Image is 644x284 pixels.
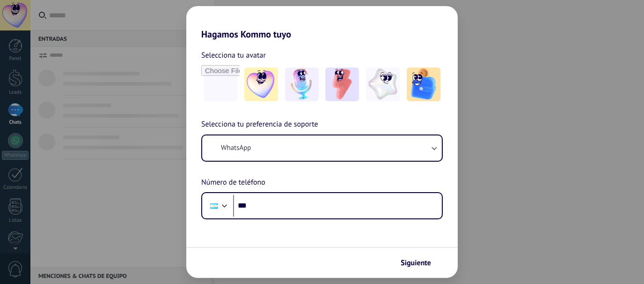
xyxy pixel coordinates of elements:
[396,255,444,271] button: Siguiente
[366,67,400,101] img: -4.jpeg
[401,260,431,266] span: Siguiente
[244,67,278,101] img: -1.jpeg
[407,67,440,101] img: -5.jpeg
[201,177,265,189] span: Número de teléfono
[221,143,251,153] span: WhatsApp
[285,67,319,101] img: -2.jpeg
[201,49,266,61] span: Selecciona tu avatar
[325,67,359,101] img: -3.jpeg
[202,135,442,161] button: WhatsApp
[205,196,223,216] div: Argentina: + 54
[186,6,458,40] h2: Hagamos Kommo tuyo
[201,119,318,131] span: Selecciona tu preferencia de soporte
